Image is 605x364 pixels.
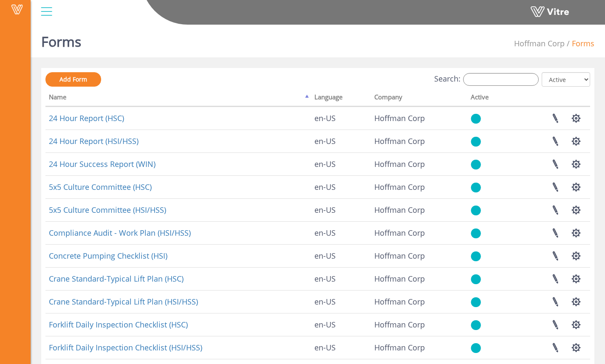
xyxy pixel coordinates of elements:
[49,296,198,307] a: Crane Standard-Typical Lift Plan (HSI/HSS)
[471,159,481,170] img: yes
[49,159,155,169] a: 24 Hour Success Report (WIN)
[471,136,481,147] img: yes
[471,274,481,285] img: yes
[49,342,202,353] a: Forklift Daily Inspection Checklist (HSI/HSS)
[311,90,371,107] th: Language
[471,251,481,262] img: yes
[49,205,166,215] a: 5x5 Culture Committee (HSI/HSS)
[374,159,425,169] span: 210
[45,90,311,107] th: Name: activate to sort column descending
[471,297,481,308] img: yes
[374,182,425,192] span: 210
[374,342,425,353] span: 210
[471,182,481,193] img: yes
[471,228,481,239] img: yes
[565,38,594,49] li: Forms
[467,90,509,107] th: Active
[311,244,371,267] td: en-US
[471,113,481,124] img: yes
[374,296,425,307] span: 210
[49,136,139,146] a: 24 Hour Report (HSI/HSS)
[311,267,371,290] td: en-US
[311,152,371,175] td: en-US
[59,75,87,83] span: Add Form
[471,343,481,353] img: yes
[374,228,425,238] span: 210
[471,320,481,330] img: yes
[311,198,371,221] td: en-US
[374,274,425,284] span: 210
[49,319,188,330] a: Forklift Daily Inspection Checklist (HSC)
[374,136,425,146] span: 210
[311,313,371,336] td: en-US
[374,113,425,123] span: 210
[49,228,191,238] a: Compliance Audit - Work Plan (HSI/HSS)
[374,205,425,215] span: 210
[311,290,371,313] td: en-US
[311,130,371,152] td: en-US
[434,73,539,86] label: Search:
[49,113,124,123] a: 24 Hour Report (HSC)
[374,251,425,261] span: 210
[371,90,467,107] th: Company
[471,205,481,216] img: yes
[49,182,152,192] a: 5x5 Culture Committee (HSC)
[374,319,425,330] span: 210
[311,336,371,359] td: en-US
[311,221,371,244] td: en-US
[45,72,101,87] a: Add Form
[49,274,184,284] a: Crane Standard-Typical Lift Plan (HSC)
[49,251,167,261] a: Concrete Pumping Checklist (HSI)
[311,107,371,130] td: en-US
[41,21,81,57] h1: Forms
[311,175,371,198] td: en-US
[514,38,565,48] span: 210
[463,73,539,86] input: Search:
